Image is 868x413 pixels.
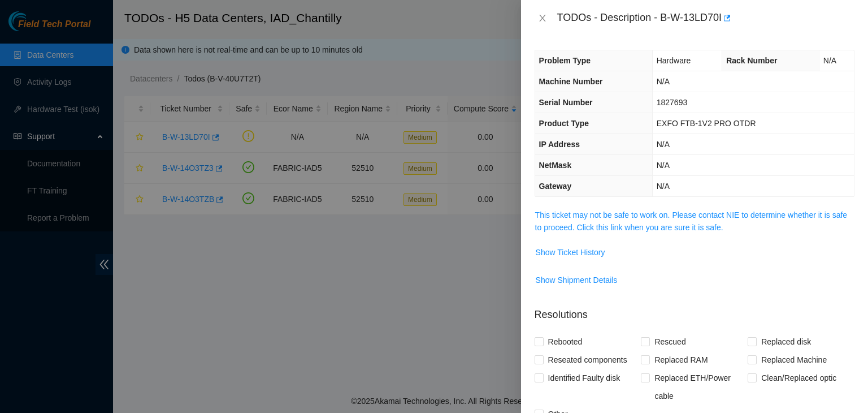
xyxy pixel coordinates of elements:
span: Show Shipment Details [536,274,618,286]
span: Replaced Machine [757,351,831,369]
span: Replaced disk [757,333,815,351]
span: Reseated components [544,351,632,369]
button: Show Ticket History [535,243,606,261]
button: Close [535,13,550,24]
div: TODOs - Description - B-W-13LD70I [557,9,854,27]
span: N/A [657,77,670,86]
span: Show Ticket History [536,246,605,259]
span: Identified Faulty disk [544,369,625,387]
span: Hardware [657,56,691,65]
button: Show Shipment Details [535,271,618,289]
span: N/A [657,161,670,170]
span: Machine Number [539,77,603,86]
p: Resolutions [535,298,854,322]
span: Rebooted [544,333,587,351]
span: Serial Number [539,98,593,107]
span: NetMask [539,161,572,170]
span: close [538,14,547,23]
span: N/A [657,140,670,149]
span: IP Address [539,140,580,149]
span: Rack Number [726,56,777,65]
span: Product Type [539,119,589,128]
span: N/A [657,182,670,191]
span: Problem Type [539,56,591,65]
span: 1827693 [657,98,688,107]
span: Rescued [650,333,690,351]
span: Clean/Replaced optic [757,369,841,387]
span: Replaced RAM [650,351,712,369]
span: Gateway [539,182,572,191]
span: EXFO FTB-1V2 PRO OTDR [657,119,756,128]
a: This ticket may not be safe to work on. Please contact NIE to determine whether it is safe to pro... [535,210,847,232]
span: Replaced ETH/Power cable [650,369,748,405]
span: N/A [823,56,836,65]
